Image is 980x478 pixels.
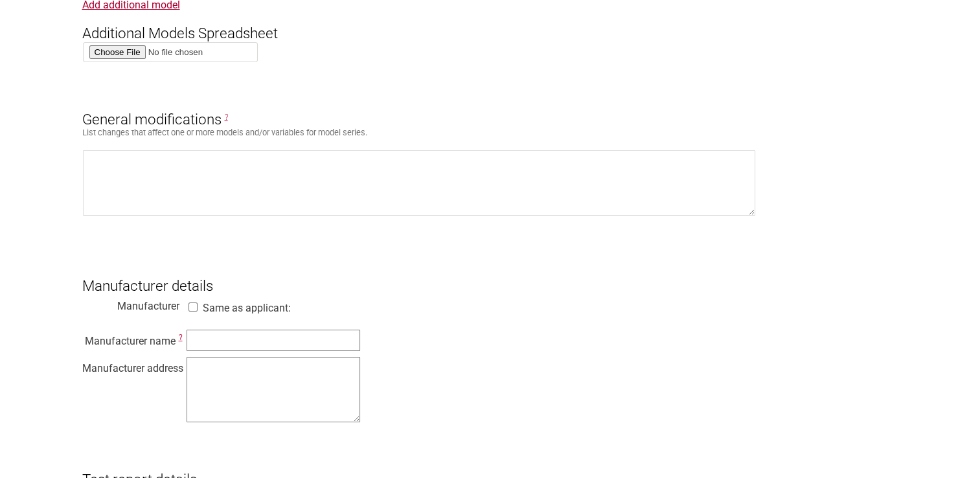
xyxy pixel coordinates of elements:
span: This is the name of the manufacturer of the electrical product to be approved. [179,333,183,342]
h3: Manufacturer details [82,255,898,294]
div: Manufacturer name [82,332,179,345]
label: Same as applicant: [203,302,291,314]
div: Manufacturer address [82,359,179,372]
h3: General modifications [82,89,898,128]
small: List changes that affect one or more models and/or variables for model series. [82,128,367,137]
div: Manufacturer [82,297,179,310]
h3: Additional Models Spreadsheet [82,3,898,41]
span: General Modifications are changes that affect one or more models. E.g. Alternative brand names or... [225,113,228,122]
